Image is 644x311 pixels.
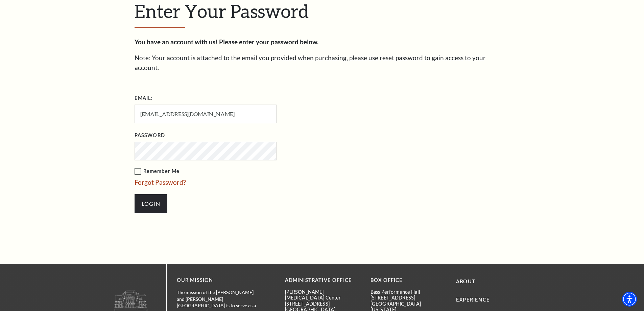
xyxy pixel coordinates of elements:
[135,38,218,46] strong: You have an account with us!
[135,167,344,176] label: Remember Me
[622,292,637,307] div: Accessibility Menu
[135,53,510,72] p: Note: Your account is attached to the email you provided when purchasing, please use reset passwo...
[371,295,446,301] p: [STREET_ADDRESS]
[135,105,277,123] input: Required
[177,276,261,285] p: OUR MISSION
[285,301,360,307] p: [STREET_ADDRESS]
[285,289,360,301] p: [PERSON_NAME][MEDICAL_DATA] Center
[135,94,153,103] label: Email:
[285,276,360,285] p: Administrative Office
[371,289,446,295] p: Bass Performance Hall
[135,194,167,213] input: Submit button
[371,276,446,285] p: BOX OFFICE
[456,279,475,284] a: About
[219,38,318,46] strong: Please enter your password below.
[456,297,490,303] a: Experience
[135,178,186,186] a: Forgot Password?
[135,131,165,140] label: Password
